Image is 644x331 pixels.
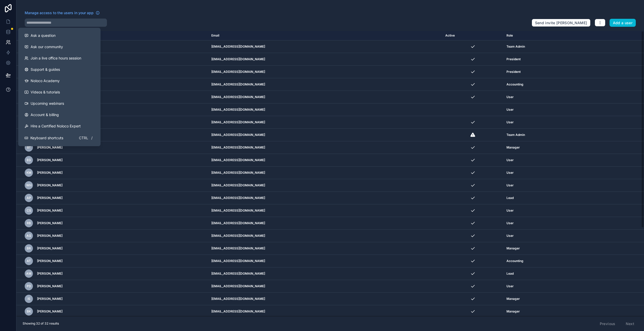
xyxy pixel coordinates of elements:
[27,309,31,313] span: BK
[28,297,30,301] span: IS
[31,56,81,61] span: Join a live office hours session
[20,132,98,144] button: Keyboard shortcutsCtrl/
[90,136,94,140] span: /
[16,31,208,40] th: Name
[208,192,442,204] td: [EMAIL_ADDRESS][DOMAIN_NAME]
[208,141,442,154] td: [EMAIL_ADDRESS][DOMAIN_NAME]
[37,183,62,187] span: [PERSON_NAME]
[208,217,442,230] td: [EMAIL_ADDRESS][DOMAIN_NAME]
[31,90,60,95] span: Videos & tutorials
[208,154,442,167] td: [EMAIL_ADDRESS][DOMAIN_NAME]
[20,86,98,98] a: Videos & tutorials
[506,171,514,175] span: User
[506,259,523,263] span: Accounting
[506,183,514,187] span: User
[506,234,514,238] span: User
[31,67,60,72] span: Support & guides
[31,33,56,38] span: Ask a question
[506,297,520,301] span: Manager
[610,19,636,27] button: Add a user
[208,204,442,217] td: [EMAIL_ADDRESS][DOMAIN_NAME]
[30,135,63,141] span: Keyboard shortcuts
[27,145,31,150] span: BT
[37,145,62,150] span: [PERSON_NAME]
[20,30,98,41] button: Ask a question
[20,120,98,132] button: Hire a Certified Noloco Expert
[506,158,514,162] span: User
[532,19,591,27] button: Send invite [PERSON_NAME]
[25,10,94,15] span: Manage access to the users in your app
[20,64,98,75] a: Support & guides
[37,171,62,175] span: [PERSON_NAME]
[26,183,32,187] span: WH
[208,78,442,91] td: [EMAIL_ADDRESS][DOMAIN_NAME]
[506,108,514,112] span: User
[31,101,64,106] span: Upcoming webinars
[20,109,98,120] a: Account & billing
[27,221,31,225] span: RB
[506,70,521,74] span: President
[506,133,525,137] span: Team Admin
[27,246,31,250] span: BR
[506,309,520,313] span: Manager
[27,196,31,200] span: AP
[27,259,31,263] span: AT
[27,284,31,288] span: PD
[37,158,62,162] span: [PERSON_NAME]
[506,145,520,150] span: Manager
[27,158,31,162] span: EG
[208,293,442,305] td: [EMAIL_ADDRESS][DOMAIN_NAME]
[208,91,442,103] td: [EMAIL_ADDRESS][DOMAIN_NAME]
[208,179,442,192] td: [EMAIL_ADDRESS][DOMAIN_NAME]
[208,103,442,116] td: [EMAIL_ADDRESS][DOMAIN_NAME]
[506,272,514,276] span: Lead
[506,284,514,288] span: User
[208,31,442,40] th: Email
[506,246,520,250] span: Manager
[208,305,442,318] td: [EMAIL_ADDRESS][DOMAIN_NAME]
[31,124,81,129] span: Hire a Certified Noloco Expert
[506,45,525,49] span: Team Admin
[208,116,442,129] td: [EMAIL_ADDRESS][DOMAIN_NAME]
[31,44,63,49] span: Ask our community
[37,284,62,288] span: [PERSON_NAME]
[26,234,31,238] span: AG
[27,208,31,213] span: CS
[208,267,442,280] td: [EMAIL_ADDRESS][DOMAIN_NAME]
[20,98,98,109] a: Upcoming webinars
[208,230,442,242] td: [EMAIL_ADDRESS][DOMAIN_NAME]
[26,171,31,175] span: KM
[31,78,60,83] span: Noloco Academy
[506,95,514,99] span: User
[20,75,98,86] a: Noloco Academy
[37,221,62,225] span: [PERSON_NAME]
[208,129,442,141] td: [EMAIL_ADDRESS][DOMAIN_NAME]
[506,57,521,61] span: President
[208,66,442,78] td: [EMAIL_ADDRESS][DOMAIN_NAME]
[26,272,31,276] span: AM
[506,120,514,124] span: User
[208,280,442,293] td: [EMAIL_ADDRESS][DOMAIN_NAME]
[16,31,644,316] div: scrollable content
[208,40,442,53] td: [EMAIL_ADDRESS][DOMAIN_NAME]
[37,309,62,313] span: [PERSON_NAME]
[503,31,600,40] th: Role
[78,135,89,141] span: Ctrl
[23,321,59,326] span: Showing 32 of 32 results
[208,255,442,267] td: [EMAIL_ADDRESS][DOMAIN_NAME]
[506,82,523,86] span: Accounting
[37,196,62,200] span: [PERSON_NAME]
[37,208,62,213] span: [PERSON_NAME]
[37,234,62,238] span: [PERSON_NAME]
[20,41,98,53] a: Ask our community
[25,10,100,15] a: Manage access to the users in your app
[37,297,62,301] span: [PERSON_NAME]
[20,53,98,64] a: Join a live office hours session
[506,221,514,225] span: User
[442,31,503,40] th: Active
[37,272,62,276] span: [PERSON_NAME]
[208,167,442,179] td: [EMAIL_ADDRESS][DOMAIN_NAME]
[37,246,62,250] span: [PERSON_NAME]
[208,53,442,66] td: [EMAIL_ADDRESS][DOMAIN_NAME]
